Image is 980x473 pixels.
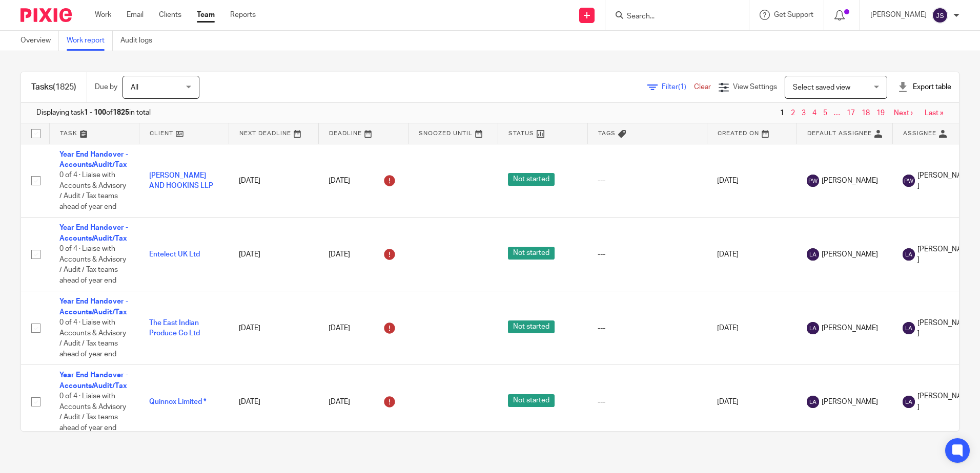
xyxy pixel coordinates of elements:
[822,397,878,407] span: [PERSON_NAME]
[822,249,878,260] span: [PERSON_NAME]
[707,291,797,365] td: [DATE]
[508,247,555,260] span: Not started
[917,244,972,265] span: [PERSON_NAME]
[925,110,944,117] a: Last »
[229,365,318,439] td: [DATE]
[95,82,117,92] p: Due by
[897,82,951,92] div: Export table
[59,372,128,389] a: Year End Handover - Accounts/Audit/Tax
[59,224,128,242] a: Year End Handover - Accounts/Audit/Tax
[894,110,913,117] a: Next ›
[229,144,318,218] td: [DATE]
[598,397,697,407] div: ---
[707,218,797,291] td: [DATE]
[59,393,126,432] span: 0 of 4 · Liaise with Accounts & Advisory / Audit / Tax teams ahead of year end
[598,249,697,260] div: ---
[876,110,885,117] a: 19
[823,110,827,117] a: 5
[678,83,686,91] span: (1)
[59,151,128,168] a: Year End Handover - Accounts/Audit/Tax
[662,83,694,91] span: Filter
[917,391,972,412] span: [PERSON_NAME]
[903,175,915,187] img: svg%3E
[149,172,213,189] a: [PERSON_NAME] AND HOOKINS LLP
[598,323,697,333] div: ---
[694,83,711,91] a: Clear
[778,109,944,117] nav: pager
[21,8,72,22] img: Pixie
[31,82,76,93] h1: Tasks
[862,110,870,117] a: 18
[791,110,795,117] a: 2
[508,320,555,333] span: Not started
[903,322,915,334] img: svg%3E
[127,10,144,20] a: Email
[793,84,850,91] span: Select saved view
[113,109,129,116] b: 1825
[807,175,819,187] img: svg%3E
[149,319,200,337] a: The East Indian Produce Co Ltd
[95,10,111,20] a: Work
[508,394,555,407] span: Not started
[21,31,59,51] a: Overview
[53,83,76,91] span: (1825)
[807,248,819,261] img: svg%3E
[917,318,972,339] span: [PERSON_NAME]
[36,107,151,118] span: Displaying task of in total
[59,245,126,284] span: 0 of 4 · Liaise with Accounts & Advisory / Audit / Tax teams ahead of year end
[707,144,797,218] td: [DATE]
[807,322,819,334] img: svg%3E
[774,11,813,18] span: Get Support
[802,110,806,117] a: 3
[870,10,927,20] p: [PERSON_NAME]
[67,31,113,51] a: Work report
[598,131,616,136] span: Tags
[230,10,256,20] a: Reports
[807,396,819,408] img: svg%3E
[778,107,787,119] span: 1
[932,7,948,24] img: svg%3E
[903,396,915,408] img: svg%3E
[229,218,318,291] td: [DATE]
[149,251,200,258] a: Entelect UK Ltd
[598,176,697,186] div: ---
[329,173,398,189] div: [DATE]
[229,291,318,365] td: [DATE]
[822,176,878,186] span: [PERSON_NAME]
[508,173,555,186] span: Not started
[329,320,398,336] div: [DATE]
[197,10,215,20] a: Team
[733,83,777,91] span: View Settings
[120,31,160,51] a: Audit logs
[626,12,718,21] input: Search
[59,319,126,358] span: 0 of 4 · Liaise with Accounts & Advisory / Audit / Tax teams ahead of year end
[812,110,816,117] a: 4
[149,398,207,405] a: Quinnox Limited *
[131,84,138,91] span: All
[847,110,855,117] a: 17
[159,10,181,20] a: Clients
[903,248,915,261] img: svg%3E
[59,171,126,210] span: 0 of 4 · Liaise with Accounts & Advisory / Audit / Tax teams ahead of year end
[707,365,797,439] td: [DATE]
[831,107,843,119] span: …
[329,394,398,410] div: [DATE]
[329,246,398,263] div: [DATE]
[84,109,106,116] b: 1 - 100
[917,170,972,191] span: [PERSON_NAME]
[59,298,128,315] a: Year End Handover - Accounts/Audit/Tax
[822,323,878,333] span: [PERSON_NAME]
